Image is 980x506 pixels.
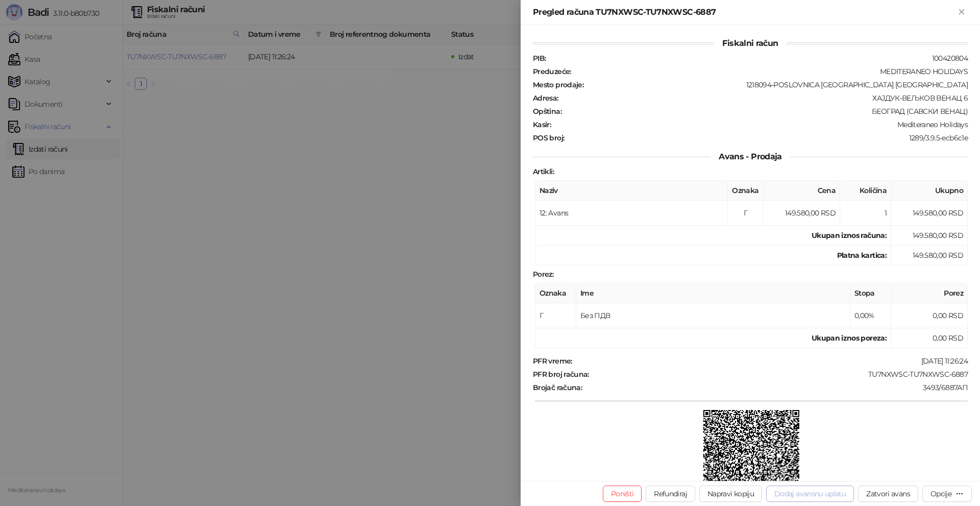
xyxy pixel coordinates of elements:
strong: Brojač računa : [533,383,582,392]
span: Napravi kopiju [707,489,754,498]
button: Zatvori [955,6,968,18]
strong: Platna kartica : [837,251,887,260]
strong: Mesto prodaje : [533,80,583,89]
strong: PFR broj računa : [533,370,589,379]
strong: Artikli : [533,167,554,176]
strong: Kasir : [533,120,551,129]
td: 12: Avans [535,201,728,226]
div: Mediteraneo Holidays [552,120,969,129]
th: Oznaka [535,283,576,303]
td: 149.580,00 RSD [891,226,968,246]
strong: Preduzeće : [533,67,571,76]
div: MEDITERANEO HOLIDAYS [572,67,969,76]
th: Ime [576,283,850,303]
th: Ukupno [891,181,968,201]
button: Dodaj avansnu uplatu [766,486,854,502]
div: TU7NXWSC-TU7NXWSC-6887 [590,370,969,379]
td: Без ПДВ [576,303,850,328]
strong: PIB : [533,54,546,63]
th: Stopa [850,283,891,303]
th: Naziv [535,181,728,201]
strong: Ukupan iznos poreza: [812,333,887,343]
td: 1 [840,201,891,226]
td: 0,00 RSD [891,303,968,328]
strong: PFR vreme : [533,356,572,366]
div: 1289/3.9.5-ecb6c1e [565,133,969,142]
button: Refundiraj [646,486,695,502]
strong: Opština : [533,107,561,116]
strong: Ukupan iznos računa : [812,231,887,240]
button: Opcije [922,486,972,502]
td: 0,00% [850,303,891,328]
td: 149.580,00 RSD [891,201,968,226]
td: Г [535,303,576,328]
div: 100420804 [547,54,969,63]
th: Oznaka [728,181,764,201]
div: Pregled računa TU7NXWSC-TU7NXWSC-6887 [533,6,955,18]
span: Fiskalni račun [714,38,786,48]
div: ХАЈДУК-ВЕЉКОВ ВЕНАЦ 6 [559,93,969,103]
button: Poništi [603,486,642,502]
td: 0,00 RSD [891,328,968,348]
div: 1218094-POSLOVNICA [GEOGRAPHIC_DATA] [GEOGRAPHIC_DATA] [584,80,969,89]
td: 149.580,00 RSD [764,201,840,226]
strong: Porez : [533,270,553,279]
span: Avans - Prodaja [710,152,790,161]
td: 149.580,00 RSD [891,246,968,266]
div: [DATE] 11:26:24 [573,356,969,366]
strong: Adresa : [533,93,558,103]
div: БЕОГРАД (САВСКИ ВЕНАЦ) [562,107,969,116]
div: Opcije [930,489,951,498]
td: Г [728,201,764,226]
strong: POS broj : [533,133,564,142]
button: Napravi kopiju [699,486,762,502]
th: Cena [764,181,840,201]
th: Porez [891,283,968,303]
th: Količina [840,181,891,201]
div: 3493/6887АП [583,383,969,392]
button: Zatvori avans [858,486,918,502]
